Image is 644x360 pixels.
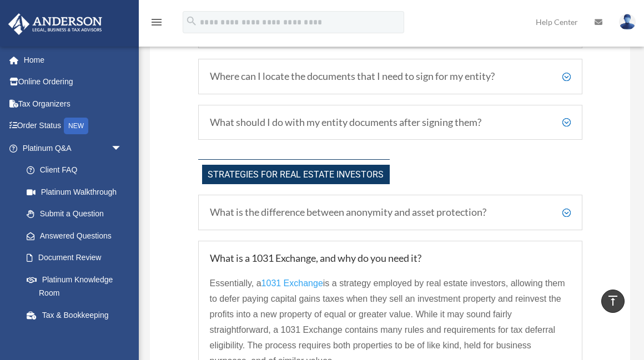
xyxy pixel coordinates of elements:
[261,278,323,288] span: 1031 Exchange
[16,247,139,269] a: Document Review
[210,116,571,129] h5: What should I do with my entity documents after signing them?
[5,13,105,35] img: Anderson Advisors Platinum Portal
[185,15,198,27] i: search
[150,16,163,29] i: menu
[210,70,571,83] h5: Where can I locate the documents that I need to sign for my entity?
[210,206,571,219] h5: What is the difference between anonymity and asset protection?
[16,225,139,247] a: Answered Questions
[8,71,139,93] a: Online Ordering
[210,252,571,265] h5: What is a 1031 Exchange, and why do you need it?
[606,294,620,307] i: vertical_align_top
[8,115,139,138] a: Order StatusNEW
[150,19,163,29] a: menu
[261,278,323,293] a: 1031 Exchange
[16,203,139,225] a: Submit a Question
[601,290,625,313] a: vertical_align_top
[16,181,139,203] a: Platinum Walkthrough
[8,137,139,159] a: Platinum Q&Aarrow_drop_down
[8,93,139,115] a: Tax Organizers
[16,268,139,304] a: Platinum Knowledge Room
[619,14,636,30] img: User Pic
[111,137,133,160] span: arrow_drop_down
[210,278,261,288] span: Essentially, a
[16,159,133,181] a: Client FAQ
[8,49,139,71] a: Home
[64,118,88,134] div: NEW
[16,304,139,339] a: Tax & Bookkeeping Packages
[202,165,390,184] span: Strategies for Real Estate Investors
